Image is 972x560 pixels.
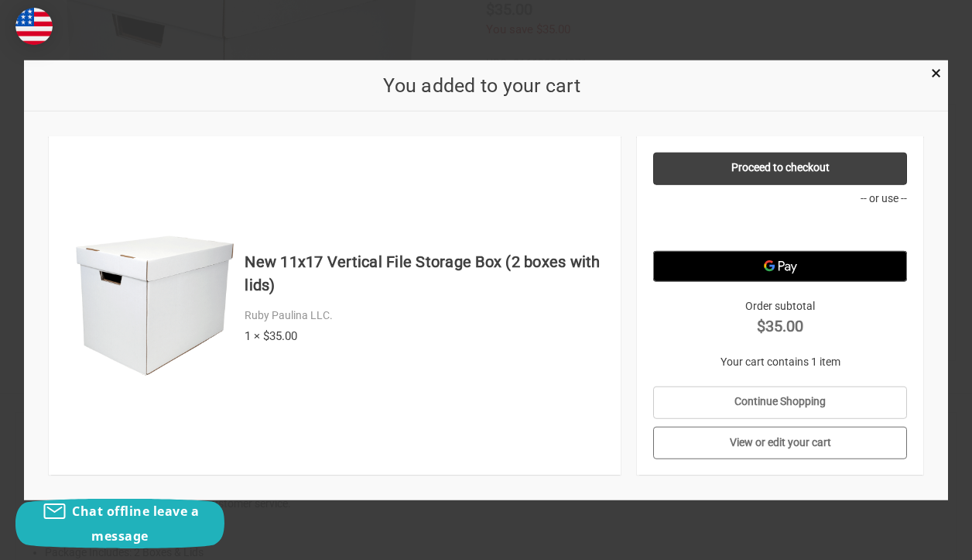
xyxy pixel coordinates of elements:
[653,427,907,459] a: View or edit your cart
[15,499,224,548] button: Chat offline leave a message
[72,503,199,545] span: Chat offline leave a message
[245,250,604,297] h4: New 11x17 Vertical File Storage Box (2 boxes with lids)
[653,250,907,281] button: Google Pay
[653,152,907,184] a: Proceed to checkout
[653,297,907,337] div: Order subtotal
[653,190,907,206] p: -- or use --
[928,64,944,80] a: Close
[653,353,907,369] p: Your cart contains 1 item
[844,518,972,560] iframe: Google Customer Reviews
[653,211,907,242] iframe: PayPal-paypal
[15,8,53,45] img: duty and tax information for United States
[245,307,604,324] div: Ruby Paulina LLC.
[49,70,915,100] h2: You added to your cart
[73,224,236,387] img: New 11x17 Vertical File Storage Box (2 boxes with lids)
[931,62,941,84] span: ×
[245,328,604,345] div: 1 × $35.00
[653,386,907,418] a: Continue Shopping
[653,314,907,337] strong: $35.00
